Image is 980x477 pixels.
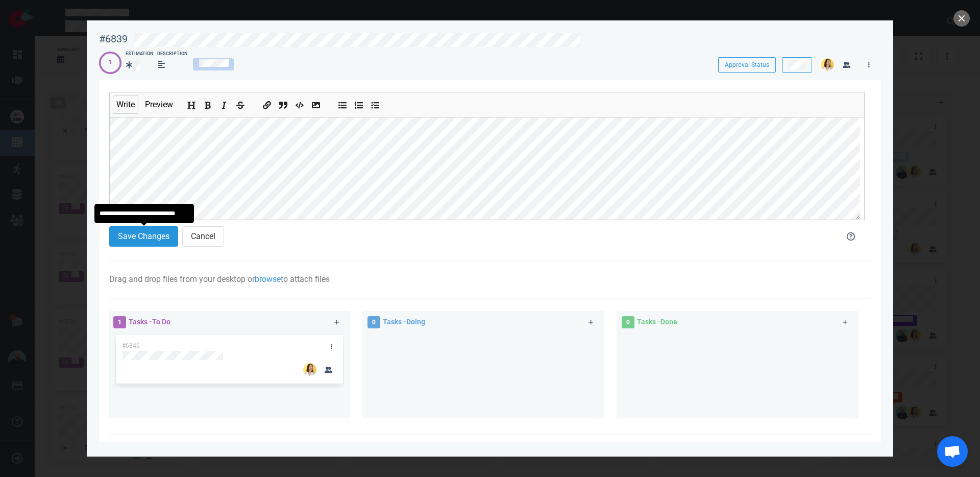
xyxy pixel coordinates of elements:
span: to attach files [281,274,330,284]
button: Add bold text [202,98,214,109]
button: Add unordered list [336,98,349,109]
div: #6839 [99,33,128,45]
button: Insert code [293,98,306,109]
button: Approval Status [718,57,776,73]
button: Add ordered list [353,98,365,109]
button: Save Changes [109,226,178,247]
span: 0 [622,316,634,328]
div: 1 [109,58,112,67]
button: Write [113,96,138,114]
span: Tasks - Doing [383,318,425,326]
button: Add a link [261,98,273,109]
img: 26 [303,363,316,376]
button: Add header [185,98,198,109]
span: Tasks - Done [637,318,677,326]
button: Cancel [182,226,224,247]
span: 1 [113,316,126,328]
button: close [953,10,970,27]
div: Estimation [126,51,153,58]
a: browse [255,274,281,284]
button: Insert a quote [277,98,289,109]
button: Add checked list [369,98,381,109]
a: Ouvrir le chat [937,436,968,467]
button: Add image [310,98,322,109]
button: Add strikethrough text [234,98,247,109]
img: 26 [821,58,834,71]
span: 0 [367,316,380,328]
span: Drag and drop files from your desktop or [109,274,255,284]
span: Tasks - To Do [129,318,170,326]
div: Description [157,51,187,58]
span: #6846 [122,342,140,349]
button: Preview [141,96,177,114]
button: Add italic text [218,98,230,109]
